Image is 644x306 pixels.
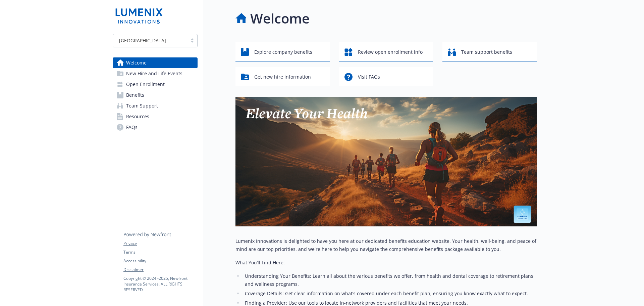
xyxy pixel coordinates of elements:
button: Team support benefits [442,42,537,61]
p: Lumenix Innovations is delighted to have you here at our dedicated benefits education website. Yo... [235,237,537,253]
button: Get new hire information [235,67,330,86]
span: Open Enrollment [126,79,165,90]
a: Welcome [113,57,198,68]
span: Welcome [126,57,147,68]
button: Visit FAQs [339,67,433,86]
a: New Hire and Life Events [113,68,198,79]
span: Resources [126,111,149,122]
span: Visit FAQs [358,71,380,83]
span: Team Support [126,100,158,111]
button: Explore company benefits [235,42,330,61]
button: Review open enrollment info [339,42,433,61]
p: Copyright © 2024 - 2025 , Newfront Insurance Services, ALL RIGHTS RESERVED [123,275,197,293]
img: overview page banner [235,97,537,226]
span: FAQs [126,122,138,133]
a: Benefits [113,90,198,100]
span: Get new hire information [254,71,311,83]
a: Terms [123,249,197,255]
span: [GEOGRAPHIC_DATA] [119,37,166,44]
a: Disclaimer [123,267,197,273]
a: Accessibility [123,258,197,264]
span: [GEOGRAPHIC_DATA] [116,37,184,44]
a: Open Enrollment [113,79,198,90]
h1: Welcome [250,8,310,29]
a: Privacy [123,241,197,247]
span: Team support benefits [461,46,512,58]
a: Team Support [113,100,198,111]
span: Benefits [126,90,144,100]
span: Review open enrollment info [358,46,423,58]
span: Explore company benefits [254,46,312,58]
a: Resources [113,111,198,122]
li: Coverage Details: Get clear information on what’s covered under each benefit plan, ensuring you k... [243,290,537,298]
span: New Hire and Life Events [126,68,182,79]
li: Understanding Your Benefits: Learn all about the various benefits we offer, from health and denta... [243,272,537,288]
p: What You’ll Find Here: [235,259,537,267]
a: FAQs [113,122,198,133]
